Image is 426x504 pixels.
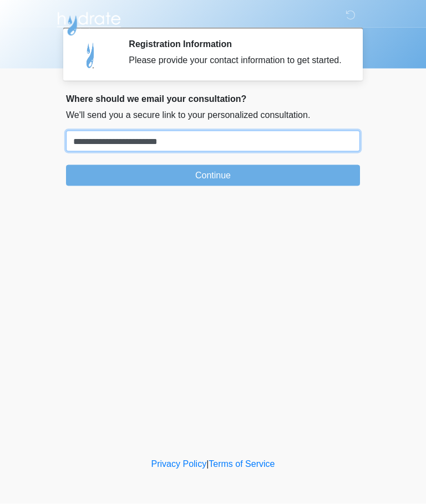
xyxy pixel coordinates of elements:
[66,109,360,122] p: We'll send you a secure link to your personalized consultation.
[66,94,360,104] h2: Where should we email your consultation?
[209,459,275,469] a: Terms of Service
[206,459,209,469] a: |
[66,165,360,186] button: Continue
[55,8,123,37] img: Hydrate IV Bar - Arcadia Logo
[151,459,207,469] a: Privacy Policy
[129,54,343,67] div: Please provide your contact information to get started.
[74,39,108,72] img: Agent Avatar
